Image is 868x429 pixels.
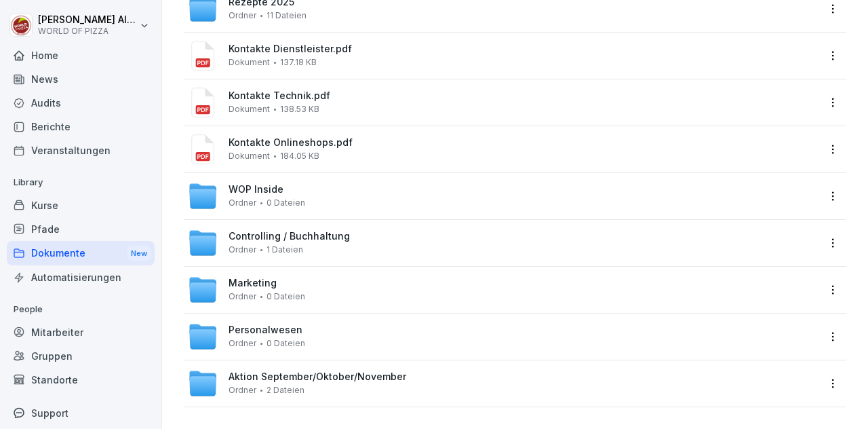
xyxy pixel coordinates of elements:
span: 0 Dateien [267,292,305,301]
span: Dokument [229,105,270,114]
span: Kontakte Technik.pdf [229,90,818,102]
span: 0 Dateien [267,198,305,208]
span: Ordner [229,245,256,255]
a: Aktion September/Oktober/NovemberOrdner2 Dateien [188,369,818,398]
span: Ordner [229,11,256,20]
p: WORLD OF PIZZA [38,26,137,36]
span: Ordner [229,198,256,208]
span: Dokument [229,58,270,67]
a: Pfade [7,217,155,241]
p: [PERSON_NAME] Alkurdi [38,14,137,26]
div: Dokumente [7,241,155,266]
a: News [7,67,155,91]
span: 0 Dateien [267,339,305,348]
a: Automatisierungen [7,265,155,289]
a: MarketingOrdner0 Dateien [188,275,818,305]
span: 1 Dateien [267,245,303,255]
span: Kontakte Dienstleister.pdf [229,43,818,55]
div: New [127,246,151,261]
a: PersonalwesenOrdner0 Dateien [188,322,818,352]
span: Aktion September/Oktober/November [229,371,406,383]
a: DokumenteNew [7,241,155,266]
p: People [7,299,155,320]
a: Mitarbeiter [7,320,155,344]
span: Ordner [229,339,256,348]
span: 138.53 KB [280,105,319,114]
span: 2 Dateien [267,386,304,395]
a: Kurse [7,193,155,217]
a: Standorte [7,368,155,392]
a: Controlling / BuchhaltungOrdner1 Dateien [188,228,818,258]
span: Dokument [229,151,270,161]
p: Library [7,172,155,193]
span: WOP Inside [229,184,283,195]
span: Ordner [229,386,256,395]
a: WOP InsideOrdner0 Dateien [188,181,818,211]
a: Gruppen [7,344,155,368]
span: Marketing [229,278,277,289]
a: Audits [7,91,155,115]
span: Personalwesen [229,324,302,336]
a: Home [7,43,155,67]
a: Veranstaltungen [7,138,155,162]
span: Kontakte Onlineshops.pdf [229,137,818,149]
span: 184.05 KB [280,151,319,161]
span: Ordner [229,292,256,301]
a: Berichte [7,115,155,138]
span: Controlling / Buchhaltung [229,231,350,242]
span: 11 Dateien [267,11,307,20]
div: Support [7,401,155,425]
span: 137.18 KB [280,58,317,67]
